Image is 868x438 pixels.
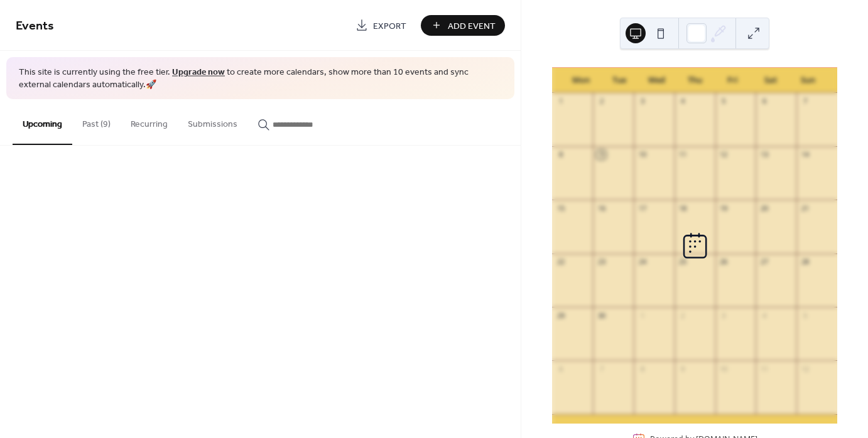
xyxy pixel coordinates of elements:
div: 25 [678,257,688,267]
div: 17 [637,203,647,213]
div: 21 [800,203,810,213]
div: 11 [759,364,769,373]
button: Add Event [421,15,505,36]
div: Mon [562,68,600,93]
div: 15 [556,203,565,213]
div: 3 [637,97,647,106]
span: Export [373,19,406,33]
div: 14 [800,150,810,159]
button: Upcoming [13,99,72,145]
div: Tue [600,68,637,93]
div: 6 [759,97,769,106]
div: 28 [800,257,810,267]
div: 29 [556,311,565,320]
div: 19 [719,203,729,213]
div: 5 [719,97,729,106]
div: 7 [597,364,606,373]
div: 20 [759,203,769,213]
div: 4 [678,97,688,106]
div: 1 [556,97,565,106]
div: 4 [759,311,769,320]
div: 30 [597,311,606,320]
div: 9 [597,150,606,159]
div: 8 [556,150,565,159]
div: 3 [719,311,729,320]
span: Add Event [448,19,496,33]
button: Recurring [121,99,178,144]
div: 5 [800,311,810,320]
div: 8 [637,364,647,373]
div: 10 [719,364,729,373]
button: Submissions [178,99,247,144]
div: Wed [638,68,676,93]
div: Sat [751,68,789,93]
span: This site is currently using the free tier. to create more calendars, show more than 10 events an... [19,67,502,91]
div: 24 [637,257,647,267]
a: Export [346,15,416,36]
div: 16 [597,203,606,213]
div: 13 [759,150,769,159]
div: 23 [597,257,606,267]
div: 12 [800,364,810,373]
div: Thu [676,68,713,93]
div: 11 [678,150,688,159]
div: 7 [800,97,810,106]
div: 1 [637,311,647,320]
div: 18 [678,203,688,213]
span: Events [16,14,54,38]
div: 12 [719,150,729,159]
div: 2 [678,311,688,320]
div: 10 [637,150,647,159]
button: Past (9) [72,99,121,144]
div: 6 [556,364,565,373]
div: 27 [759,257,769,267]
div: 2 [597,97,606,106]
div: 22 [556,257,565,267]
div: Sun [789,68,827,93]
div: 9 [678,364,688,373]
div: 26 [719,257,729,267]
a: Upgrade now [172,64,225,81]
div: Fri [713,68,751,93]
